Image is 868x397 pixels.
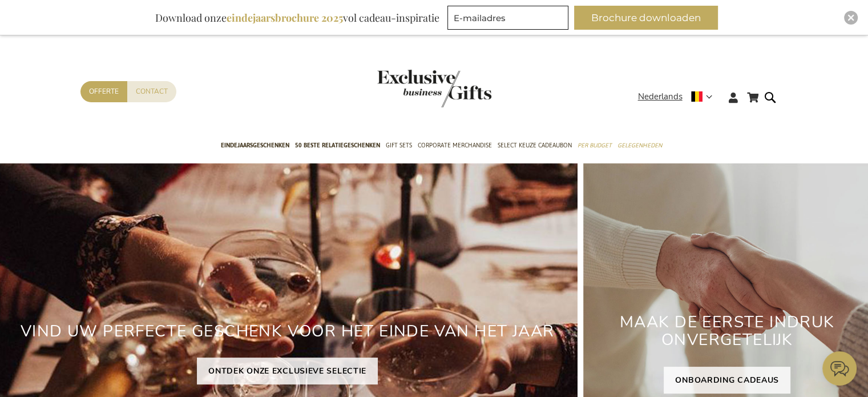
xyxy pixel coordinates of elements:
a: Offerte [80,81,127,102]
img: Exclusive Business gifts logo [377,70,491,107]
iframe: belco-activator-frame [822,351,857,386]
div: Nederlands [638,90,720,103]
div: Close [844,11,858,25]
span: Gelegenheden [617,139,662,151]
a: Contact [127,81,176,102]
form: marketing offers and promotions [447,6,572,33]
img: Close [847,14,854,21]
span: Select Keuze Cadeaubon [498,139,572,151]
div: Download onze vol cadeau-inspiratie [150,6,445,30]
span: Nederlands [638,90,683,103]
b: eindejaarsbrochure 2025 [227,11,343,25]
span: Eindejaarsgeschenken [221,139,289,151]
span: 50 beste relatiegeschenken [295,139,380,151]
span: Corporate Merchandise [418,139,492,151]
a: store logo [377,70,434,107]
a: ONTDEK ONZE EXCLUSIEVE SELECTIE [197,358,378,384]
a: ONBOARDING CADEAUS [664,367,790,394]
button: Brochure downloaden [574,6,718,30]
span: Gift Sets [386,139,412,151]
input: E-mailadres [447,6,568,30]
span: Per Budget [578,139,612,151]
